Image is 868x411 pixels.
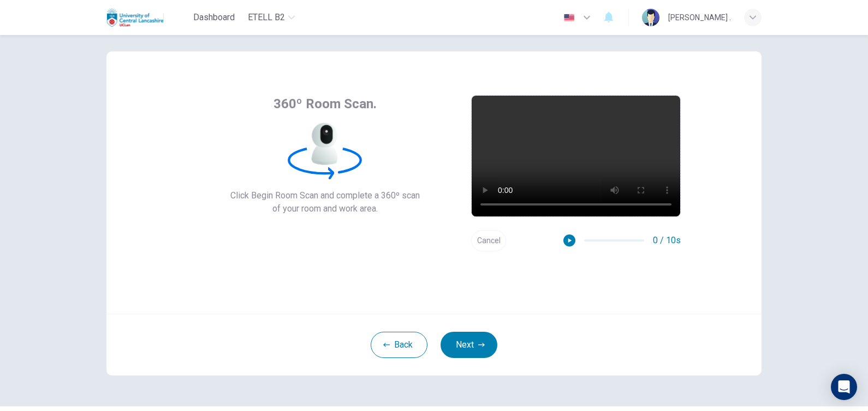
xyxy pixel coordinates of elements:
span: Click Begin Room Scan and complete a 360º scan [230,189,420,202]
a: Uclan logo [106,7,189,28]
button: Next [441,332,497,358]
img: en [562,14,576,22]
img: Profile picture [642,9,659,26]
span: 360º Room Scan. [274,95,377,113]
span: of your room and work area. [230,202,420,215]
span: 0 / 10s [653,234,681,247]
button: Back [371,332,427,358]
span: Dashboard [193,11,235,24]
button: Cancel [471,230,506,251]
button: Dashboard [189,8,239,27]
button: eTELL B2 [243,8,299,27]
div: Open Intercom Messenger [831,374,857,400]
div: [PERSON_NAME] . [668,11,731,24]
img: Uclan logo [106,7,164,28]
span: eTELL B2 [248,11,285,24]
